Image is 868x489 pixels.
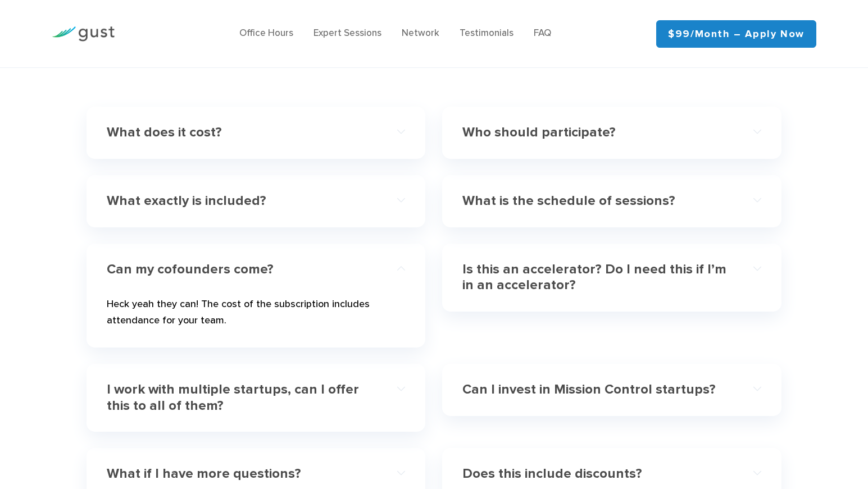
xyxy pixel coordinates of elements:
h4: What is the schedule of sessions? [462,193,731,209]
h4: I work with multiple startups, can I offer this to all of them? [107,382,375,414]
h4: Can I invest in Mission Control startups? [462,382,731,398]
a: Network [402,28,439,39]
h4: Does this include discounts? [462,466,731,482]
p: Heck yeah they can! The cost of the subscription includes attendance for your team. [107,296,405,333]
h4: What does it cost? [107,125,375,141]
a: Expert Sessions [313,28,381,39]
h4: What exactly is included? [107,193,375,209]
h4: What if I have more questions? [107,466,375,482]
a: Testimonials [460,28,513,39]
h4: Who should participate? [462,125,731,141]
a: FAQ [534,28,551,39]
h4: Is this an accelerator? Do I need this if I’m in an accelerator? [462,262,731,294]
h4: Can my cofounders come? [107,262,375,278]
a: $99/month – Apply Now [656,20,816,48]
a: Office Hours [239,28,293,39]
img: Gust Logo [52,26,115,42]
